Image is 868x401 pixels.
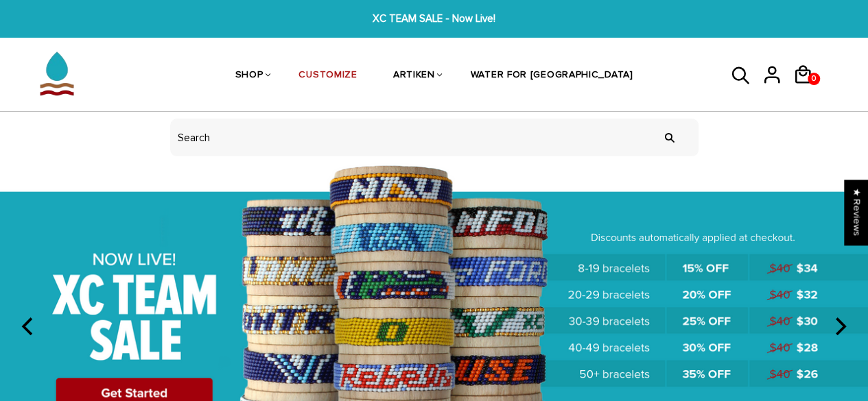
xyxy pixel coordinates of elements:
[393,40,435,112] a: ARTIKEN
[824,311,854,341] button: next
[793,89,823,91] a: 0
[170,119,699,156] input: header search
[471,40,633,112] a: WATER FOR [GEOGRAPHIC_DATA]
[269,11,600,27] span: XC TEAM SALE - Now Live!
[656,112,683,163] input: Search
[808,69,819,88] span: 0
[845,180,868,245] div: Click to open Judge.me floating reviews tab
[298,40,357,112] a: CUSTOMIZE
[14,311,44,341] button: previous
[235,40,263,112] a: SHOP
